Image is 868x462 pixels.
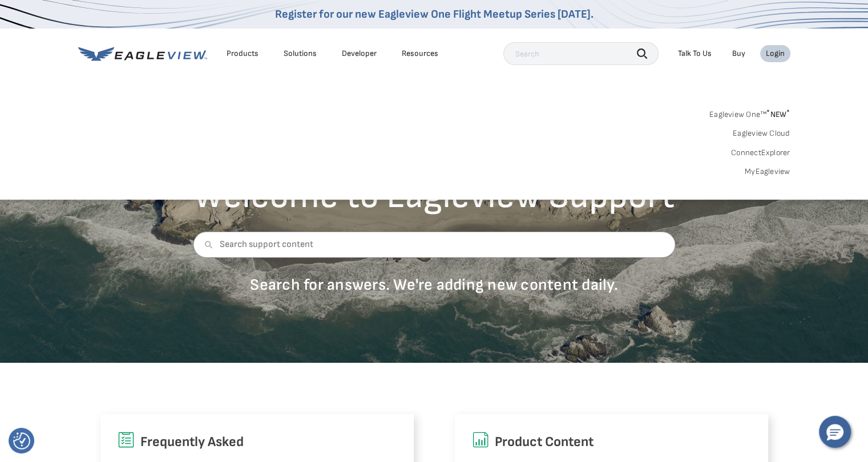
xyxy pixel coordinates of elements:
img: Revisit consent button [13,432,30,449]
a: MyEagleview [745,167,790,177]
h2: Welcome to Eagleview Support [193,178,675,214]
input: Search support content [193,232,675,258]
div: Solutions [284,48,317,59]
a: ConnectExplorer [731,148,790,158]
a: Eagleview One™*NEW* [709,106,790,119]
a: Buy [732,48,745,59]
h6: Frequently Asked [118,431,397,453]
input: Search [503,42,659,65]
a: Register for our new Eagleview One Flight Meetup Series [DATE]. [275,7,594,21]
a: Developer [342,48,377,59]
div: Login [766,48,785,59]
div: Resources [402,48,438,59]
a: Eagleview Cloud [733,128,790,139]
button: Consent Preferences [13,432,30,449]
h6: Product Content [472,431,751,453]
div: Talk To Us [678,48,712,59]
span: NEW [766,110,790,119]
p: Search for answers. We're adding new content daily. [193,275,675,295]
button: Hello, have a question? Let’s chat. [819,416,851,448]
div: Products [227,48,259,59]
